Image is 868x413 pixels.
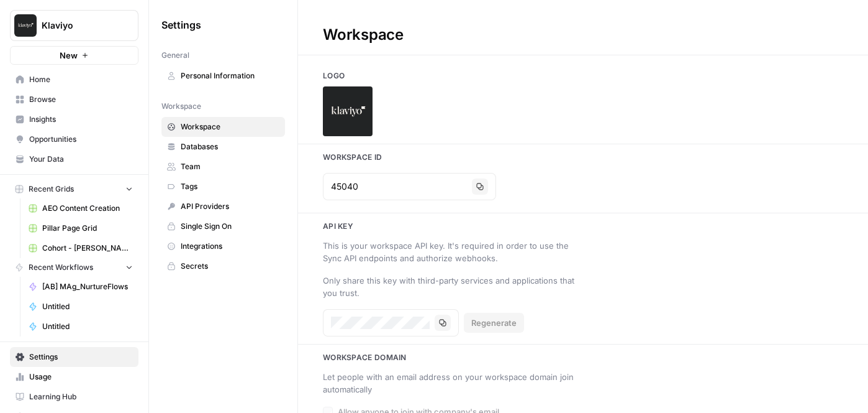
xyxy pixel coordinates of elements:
span: Usage [29,371,133,383]
span: Insights [29,114,133,125]
div: Let people with an email address on your workspace domain join automatically [323,371,583,396]
span: AEO Content Creation [42,203,133,214]
span: New [60,49,78,62]
span: Untitled [42,321,133,332]
a: Personal Information [161,66,285,86]
a: Browse [10,90,138,109]
button: New [10,46,138,65]
a: Single Sign On [161,216,285,236]
a: Secrets [161,256,285,276]
a: Workspace [161,117,285,137]
h3: Workspace Domain [298,352,868,363]
span: Opportunities [29,134,133,145]
a: Databases [161,137,285,157]
a: Integrations [161,236,285,256]
span: Cohort - [PERSON_NAME] - Meta Description Generator Grid (1) [42,243,133,254]
div: Workspace [298,25,428,45]
span: Integrations [181,241,279,252]
a: Untitled [23,317,138,336]
button: Workspace: Klaviyo [10,10,138,41]
a: API Providers [161,197,285,216]
img: Company Logo [323,86,373,136]
button: Regenerate [464,313,524,333]
a: Settings [10,347,138,367]
span: Settings [161,17,201,32]
img: Klaviyo Logo [14,14,37,37]
a: Learning Hub [10,387,138,407]
span: Single Sign On [181,221,279,232]
a: Untitled [23,297,138,317]
span: Home [29,74,133,85]
span: Workspace [181,121,279,132]
a: Your Data [10,149,138,169]
button: Recent Workflows [10,258,138,277]
span: Settings [29,351,133,363]
a: Insights [10,109,138,129]
a: Opportunities [10,129,138,149]
span: Pillar Page Grid [42,223,133,234]
span: Tags [181,181,279,192]
a: Pillar Page Grid [23,218,138,238]
span: Team [181,161,279,172]
a: Cohort - [PERSON_NAME] - Meta Description Generator Grid (1) [23,238,138,258]
span: Personal Information [181,70,279,81]
div: This is your workspace API key. It's required in order to use the Sync API endpoints and authoriz... [323,239,583,264]
button: Recent Grids [10,180,138,198]
span: Browse [29,94,133,105]
span: General [161,50,189,61]
span: [AB] MAg_NurtureFlows [42,281,133,292]
a: [AB] MAg_NurtureFlows [23,277,138,297]
span: Recent Grids [29,183,74,195]
span: Klaviyo [42,19,117,32]
a: Usage [10,367,138,387]
h3: Logo [298,70,868,81]
span: Untitled [42,301,133,312]
span: Learning Hub [29,391,133,402]
span: Your Data [29,154,133,165]
h3: Workspace Id [298,152,868,163]
span: Secrets [181,261,279,272]
span: Recent Workflows [29,262,93,273]
a: AEO Content Creation [23,198,138,218]
span: Workspace [161,101,201,112]
a: Tags [161,177,285,197]
a: Home [10,70,138,90]
span: Regenerate [471,317,517,329]
div: Only share this key with third-party services and applications that you trust. [323,274,583,299]
span: Databases [181,141,279,152]
h3: Api key [298,221,868,232]
span: API Providers [181,201,279,212]
a: Team [161,157,285,177]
